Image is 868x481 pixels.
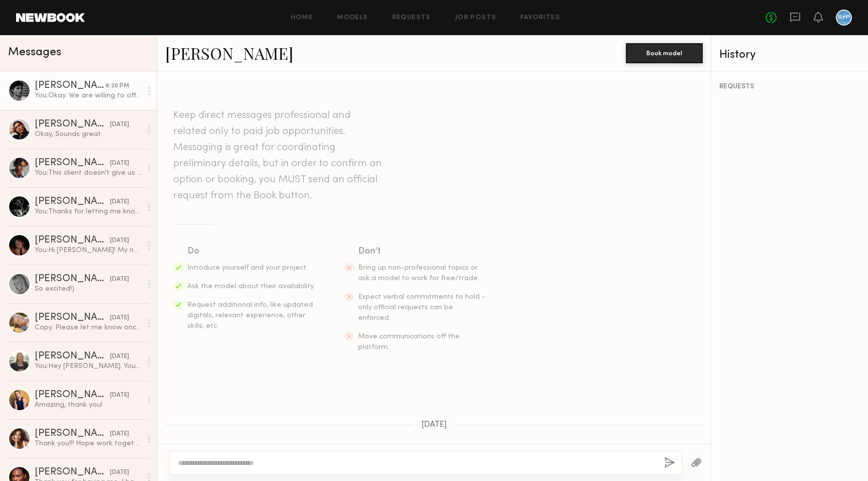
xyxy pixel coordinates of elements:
[35,158,110,168] div: [PERSON_NAME]
[35,429,110,439] div: [PERSON_NAME]
[35,207,142,216] div: You: Thanks for letting me know! We are set for the 24th, so that's okay. Appreciate it and good ...
[291,15,313,21] a: Home
[110,275,129,284] div: [DATE]
[35,197,110,207] div: [PERSON_NAME]
[421,421,447,429] span: [DATE]
[187,265,308,271] span: Introduce yourself and your project.
[455,15,497,21] a: Job Posts
[337,15,368,21] a: Models
[110,429,129,439] div: [DATE]
[520,15,560,21] a: Favorites
[110,468,129,477] div: [DATE]
[35,351,110,362] div: [PERSON_NAME]
[626,43,703,63] button: Book model
[626,48,703,57] a: Book model
[110,352,129,362] div: [DATE]
[35,168,142,178] div: You: This client doesn't give us much to work with. I can only offer your day rate at most.
[35,323,142,332] div: Copy. Please let me know once you have more details. My cell just in case [PHONE_NUMBER]
[358,265,479,282] span: Bring up non-professional topics or ask a model to work for free/trade.
[392,15,431,21] a: Requests
[35,390,110,400] div: [PERSON_NAME]
[35,246,142,255] div: You: Hi [PERSON_NAME]! My name's [PERSON_NAME] and I'm the production coordinator at [PERSON_NAME...
[8,47,61,58] span: Messages
[358,294,485,321] span: Expect verbal commitments to hold - only official requests can be enforced.
[35,91,142,100] div: You: Okay. We are willing to offer more for the unlimited usage. Would you accept an additional $...
[35,119,110,130] div: [PERSON_NAME]
[110,120,129,130] div: [DATE]
[187,302,313,329] span: Request additional info, like updated digitals, relevant experience, other skills, etc.
[187,245,316,259] div: Do
[35,400,142,410] div: Amazing, thank you!
[35,439,142,448] div: Thank you!!! Hope work together again 💘
[110,391,129,400] div: [DATE]
[35,130,142,139] div: Okay, Sounds great.
[719,49,860,61] div: History
[105,81,129,91] div: 8:20 PM
[187,283,315,290] span: Ask the model about their availability.
[358,333,460,350] span: Move communications off the platform.
[165,42,293,64] a: [PERSON_NAME]
[719,83,860,90] div: REQUESTS
[110,236,129,246] div: [DATE]
[110,197,129,207] div: [DATE]
[110,313,129,323] div: [DATE]
[173,107,384,204] header: Keep direct messages professional and related only to paid job opportunities. Messaging is great ...
[35,235,110,246] div: [PERSON_NAME]
[35,284,142,294] div: So excited!)
[35,467,110,477] div: [PERSON_NAME]
[35,362,142,371] div: You: Hey [PERSON_NAME]. Your schedule is probably packed, so I hope you get to see these messages...
[358,245,487,259] div: Don’t
[35,274,110,284] div: [PERSON_NAME]
[110,159,129,168] div: [DATE]
[35,81,105,91] div: [PERSON_NAME]
[35,313,110,323] div: [PERSON_NAME]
